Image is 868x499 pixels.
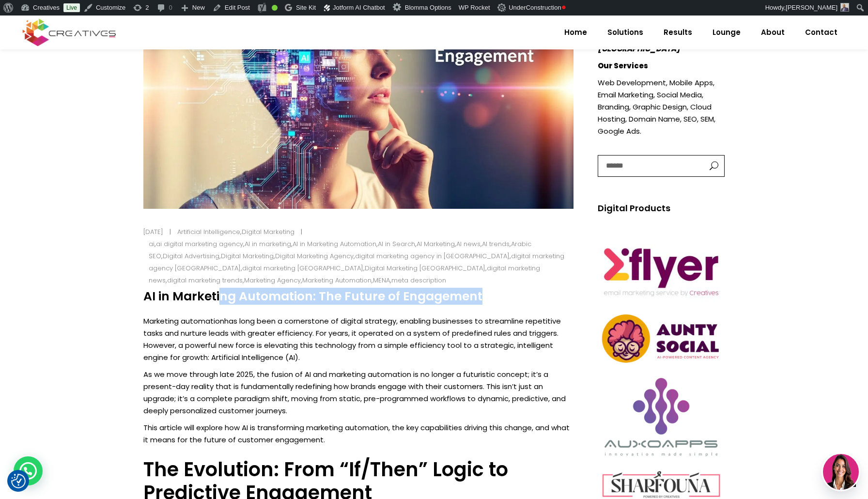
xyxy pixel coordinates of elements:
a: MENA [373,276,390,285]
a: Marketing Agency [244,276,301,285]
a: Home [554,20,597,45]
p: This article will explore how AI is transforming marketing automation, the key capabilities drivi... [143,421,573,446]
a: Lounge [702,20,751,45]
img: Creatives | AI in Marketing Automation: The Future of Engagement [598,233,725,307]
img: agent [823,454,859,490]
a: AI trends [482,239,510,249]
span: Results [664,20,692,45]
a: Digital Advertising [163,251,219,261]
a: ai [149,239,155,249]
em: AI-Powered Digital Marketing Agency in [GEOGRAPHIC_DATA], [GEOGRAPHIC_DATA] [598,19,721,54]
div: , , , , , , , , , , , , , , , , , , , , , [149,238,567,286]
a: Digital Marketing [242,227,294,236]
a: AI in Marketing Automation [293,239,376,249]
img: Creatives | AI in Marketing Automation: The Future of Engagement [598,312,725,366]
a: AI in Search [378,239,415,249]
button: button [700,156,724,176]
span: [PERSON_NAME] [786,4,837,11]
a: meta description [391,276,446,285]
a: Digital Marketing [GEOGRAPHIC_DATA] [365,264,485,273]
img: Creatives | AI in Marketing Automation: The Future of Engagement [497,3,507,12]
a: Artificial Intelligence [177,227,240,236]
span: About [761,20,785,45]
a: AI news [456,239,480,249]
p: has long been a cornerstone of digital strategy, enabling businesses to streamline repetitive tas... [143,315,573,363]
span: Site Kit [296,4,316,11]
button: Consent Preferences [11,474,26,488]
a: Marketing Automation [302,276,372,285]
p: As we move through late 2025, the fusion of AI and marketing automation is no longer a futuristic... [143,368,573,417]
span: Solutions [607,20,643,45]
a: digital marketing agency in [GEOGRAPHIC_DATA] [355,251,510,261]
a: Digital Marketing [221,251,274,261]
div: Good [272,5,278,11]
a: Digital Marketing Agency [275,251,354,261]
a: About [751,20,795,45]
strong: Our Services [598,61,648,71]
a: AI Marketing [417,239,455,249]
img: Creatives | AI in Marketing Automation: The Future of Engagement [840,3,849,12]
a: Live [63,3,80,12]
h4: AI in Marketing Automation: The Future of Engagement [143,289,573,304]
a: Results [653,20,702,45]
img: Creatives | AI in Marketing Automation: The Future of Engagement [598,371,725,462]
div: , [172,226,301,238]
a: digital marketing trends [167,276,243,285]
a: AI in marketing [245,239,291,249]
span: Home [564,20,587,45]
a: Solutions [597,20,653,45]
img: Creatives|AI in Marketing Automation: The Future of Engagement [11,474,26,488]
p: Web Development, Mobile Apps, Email Marketing, Social Media, Branding, Graphic Design, Cloud Host... [598,77,725,137]
span: Contact [805,20,837,45]
a: Marketing automation [143,316,224,326]
a: Contact [795,20,848,45]
a: [DATE] [143,227,163,236]
a: digital marketing [GEOGRAPHIC_DATA] [242,264,363,273]
div: WhatsApp contact [14,456,43,485]
a: ai digital marketing agency [156,239,243,249]
img: Creatives [20,17,118,47]
span: Lounge [713,20,741,45]
h5: Digital Products [598,202,725,215]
